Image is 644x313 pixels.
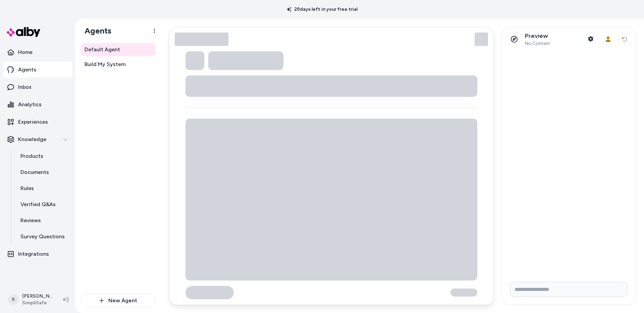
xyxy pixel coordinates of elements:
[3,44,72,60] a: Home
[18,101,42,109] p: Analytics
[14,148,72,164] a: Products
[18,48,33,56] p: Home
[3,79,72,95] a: Inbox
[14,212,72,229] a: Reviews
[80,43,156,56] a: Default Agent
[22,300,52,306] span: SimpliSafe
[3,97,72,113] a: Analytics
[22,293,52,300] p: [PERSON_NAME]
[14,196,72,212] a: Verified Q&As
[20,152,43,160] p: Products
[79,26,111,36] h1: Agents
[525,41,550,47] span: No Context
[18,66,36,74] p: Agents
[283,6,362,13] p: 29 days left in your free trial
[80,58,156,71] a: Build My System
[14,180,72,196] a: Rules
[20,168,49,176] p: Documents
[14,164,72,180] a: Documents
[20,233,65,241] p: Survey Questions
[14,229,72,245] a: Survey Questions
[20,200,56,208] p: Verified Q&As
[3,131,72,147] button: Knowledge
[525,32,550,40] p: Preview
[18,250,49,258] p: Integrations
[8,294,19,305] span: K
[510,282,628,297] input: Write your prompt here
[4,289,58,310] button: K[PERSON_NAME]SimpliSafe
[18,135,46,143] p: Knowledge
[3,246,72,262] a: Integrations
[3,62,72,78] a: Agents
[20,216,41,225] p: Reviews
[18,118,48,126] p: Experiences
[80,294,156,308] button: New Agent
[85,60,125,68] span: Build My System
[85,46,120,54] span: Default Agent
[7,27,40,37] img: alby Logo
[18,83,32,91] p: Inbox
[3,114,72,130] a: Experiences
[20,184,34,192] p: Rules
